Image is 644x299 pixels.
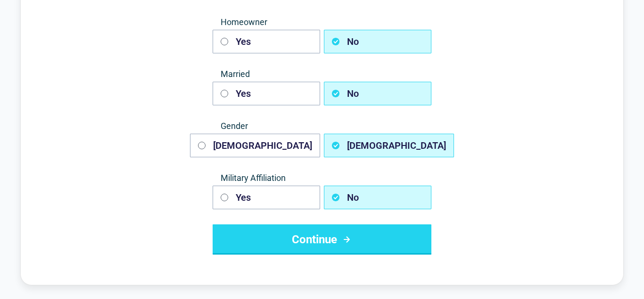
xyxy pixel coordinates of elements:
button: No [324,30,431,53]
button: Yes [213,186,320,209]
button: [DEMOGRAPHIC_DATA] [324,134,454,157]
button: Yes [213,82,320,105]
button: No [324,186,431,209]
button: No [324,82,431,105]
span: Gender [213,120,431,132]
span: Homeowner [213,17,431,28]
span: Married [213,68,431,80]
span: Military Affiliation [213,172,431,184]
button: Continue [213,224,431,255]
button: Yes [213,30,320,53]
button: [DEMOGRAPHIC_DATA] [190,134,320,157]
